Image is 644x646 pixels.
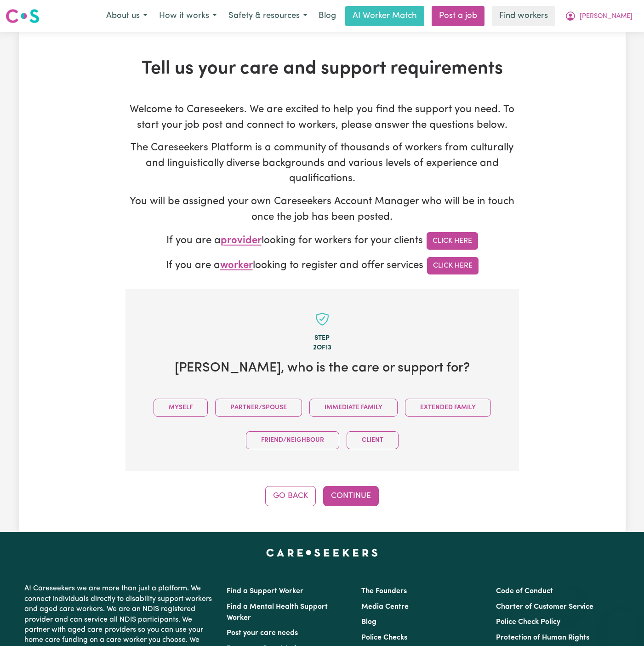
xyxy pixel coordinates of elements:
h1: Tell us your care and support requirements [125,58,519,80]
h2: [PERSON_NAME] , who is the care or support for? [140,360,504,377]
a: The Founders [361,588,407,595]
button: Partner/Spouse [215,399,302,417]
button: Continue [323,486,379,506]
a: Post a job [432,6,484,26]
a: Protection of Human Rights [496,634,589,641]
a: Code of Conduct [496,588,553,595]
iframe: Button to launch messaging window [607,609,637,639]
a: Click Here [427,257,479,274]
a: Media Centre [361,603,409,611]
a: Careseekers logo [6,6,40,27]
a: Police Checks [361,634,407,641]
a: Find workers [492,6,555,26]
span: provider [221,236,262,246]
a: Find a Support Worker [227,588,303,595]
a: Police Check Policy [496,618,560,626]
a: Charter of Customer Service [496,603,593,611]
button: Myself [154,399,208,417]
span: worker [220,261,253,271]
p: The Careseekers Platform is a community of thousands of workers from culturally and linguisticall... [125,140,519,187]
a: Careseekers home page [266,549,378,556]
a: AI Worker Match [345,6,424,26]
p: Welcome to Careseekers. We are excited to help you find the support you need. To start your job p... [125,102,519,133]
button: Immediate Family [309,399,398,417]
p: If you are a looking to register and offer services [125,257,519,274]
iframe: Close message [558,587,576,606]
button: Client [347,431,399,449]
button: Safety & resources [222,6,313,26]
button: Go Back [265,486,316,506]
a: Post your care needs [227,629,298,637]
p: If you are a looking for workers for your clients [125,232,519,250]
a: Click Here [427,232,478,250]
img: Careseekers logo [6,8,40,24]
span: [PERSON_NAME] [580,11,633,22]
button: About us [100,6,153,26]
a: Find a Mental Health Support Worker [227,603,328,622]
div: Step [140,333,504,343]
button: Friend/Neighbour [246,431,339,449]
button: My Account [559,6,638,26]
button: Extended Family [405,399,491,417]
div: 2 of 13 [140,343,504,354]
a: Blog [313,6,342,26]
p: You will be assigned your own Careseekers Account Manager who will be in touch once the job has b... [125,194,519,225]
a: Blog [361,618,376,626]
button: How it works [153,6,222,26]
